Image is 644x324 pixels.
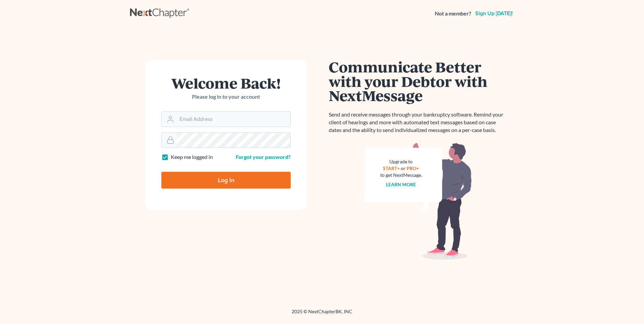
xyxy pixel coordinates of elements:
[161,172,291,189] input: Log In
[407,165,419,171] a: PRO+
[130,308,514,320] div: 2025 © NextChapterBK, INC
[401,165,406,171] span: or
[177,112,290,127] input: Email Address
[386,182,416,187] a: Learn more
[380,158,422,165] div: Upgrade to
[329,60,507,103] h1: Communicate Better with your Debtor with NextMessage
[435,10,471,18] strong: Not a member?
[161,76,291,90] h1: Welcome Back!
[364,142,472,260] img: nextmessage_bg-59042aed3d76b12b5cd301f8e5b87938c9018125f34e5fa2b7a6b67550977c72.svg
[474,11,514,16] a: Sign up [DATE]!
[161,93,291,101] p: Please log in to your account
[171,153,213,161] label: Keep me logged in
[383,165,400,171] a: START+
[329,111,507,134] p: Send and receive messages through your bankruptcy software. Remind your client of hearings and mo...
[380,172,422,179] div: to get NextMessage.
[236,154,291,160] a: Forgot your password?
